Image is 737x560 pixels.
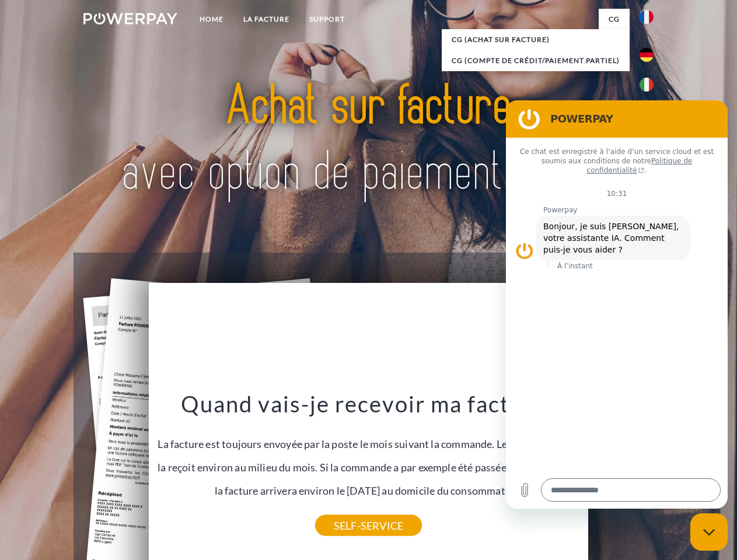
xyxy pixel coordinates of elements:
img: fr [640,10,654,24]
h3: Quand vais-je recevoir ma facture? [156,390,582,418]
a: CG (achat sur facture) [442,29,630,50]
a: CG (Compte de crédit/paiement partiel) [442,50,630,71]
div: La facture est toujours envoyée par la poste le mois suivant la commande. Le consommateur la reço... [156,390,582,526]
a: Support [299,9,355,30]
img: title-powerpay_fr.svg [111,56,626,223]
a: Home [190,9,233,30]
a: LA FACTURE [233,9,299,30]
img: logo-powerpay-white.svg [83,13,177,24]
iframe: Bouton de lancement de la fenêtre de messagerie, conversation en cours [690,513,728,551]
a: CG [599,9,630,30]
a: SELF-SERVICE [315,515,422,536]
iframe: Fenêtre de messagerie [506,100,728,509]
img: de [640,48,654,62]
img: it [640,78,654,92]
